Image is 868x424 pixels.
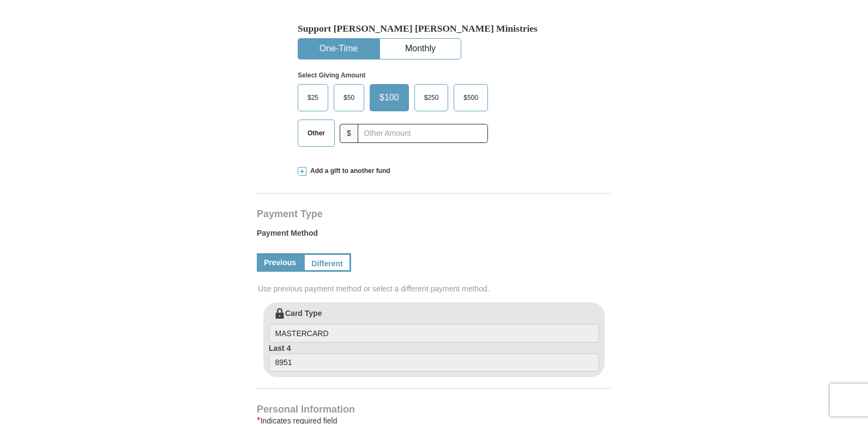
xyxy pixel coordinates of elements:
label: Card Type [269,308,599,343]
strong: Select Giving Amount [298,71,365,79]
a: Previous [257,253,303,272]
input: Last 4 [269,354,599,372]
span: $500 [458,89,484,106]
span: $250 [419,89,444,106]
span: $100 [374,89,405,106]
a: Different [303,253,351,272]
span: Other [302,125,330,141]
span: $25 [302,89,324,106]
h4: Personal Information [257,405,611,414]
button: Monthly [380,39,461,59]
span: $50 [338,89,360,106]
span: Use previous payment method or select a different payment method. [258,283,612,294]
span: Add a gift to another fund [306,166,390,176]
button: One-Time [298,39,379,59]
span: $ [340,124,358,143]
label: Payment Method [257,228,611,244]
h5: Support [PERSON_NAME] [PERSON_NAME] Ministries [298,23,570,34]
label: Last 4 [269,343,599,372]
input: Card Type [269,324,599,343]
h4: Payment Type [257,210,611,218]
input: Other Amount [358,124,488,143]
